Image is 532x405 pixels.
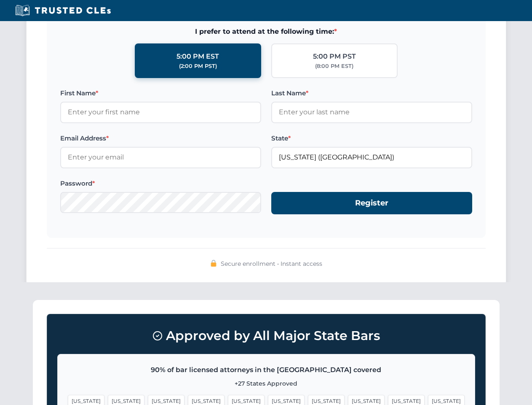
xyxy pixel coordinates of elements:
[271,133,472,143] label: State
[60,133,261,143] label: Email Address
[60,147,261,168] input: Enter your email
[271,88,472,98] label: Last Name
[176,51,219,62] div: 5:00 PM EST
[68,379,465,388] p: +27 States Approved
[60,102,261,123] input: Enter your first name
[271,102,472,123] input: Enter your last name
[68,364,465,375] p: 90% of bar licensed attorneys in the [GEOGRAPHIC_DATA] covered
[57,324,475,347] h3: Approved by All Major State Bars
[271,147,472,168] input: Florida (FL)
[221,259,322,268] span: Secure enrollment • Instant access
[60,88,261,98] label: First Name
[210,260,217,267] img: 🔒
[179,62,217,70] div: (2:00 PM PST)
[13,4,113,17] img: Trusted CLEs
[313,51,356,62] div: 5:00 PM PST
[60,178,261,189] label: Password
[315,62,353,70] div: (8:00 PM EST)
[60,26,472,37] span: I prefer to attend at the following time:
[271,192,472,214] button: Register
